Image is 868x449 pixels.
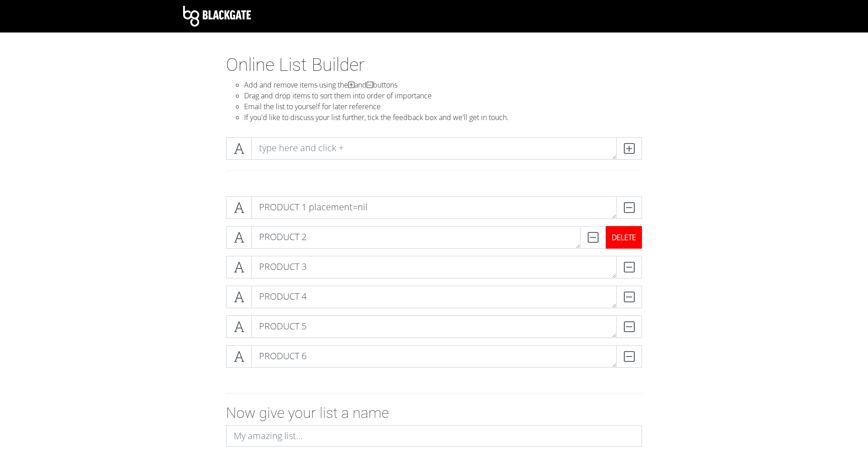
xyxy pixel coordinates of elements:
li: Add and remove items using the and buttons [244,79,642,90]
li: Email the list to yourself for later reference [244,101,642,112]
h1: Online List Builder [226,54,642,76]
input: My amazing list... [226,425,642,447]
img: Blackgate [183,6,251,27]
li: If you'd like to discuss your list further, tick the feedback box and we'll get in touch. [244,112,642,123]
h2: Now give your list a name [226,404,642,421]
div: DELETE [606,226,642,249]
li: Drag and drop items to sort them into order of importance [244,90,642,101]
